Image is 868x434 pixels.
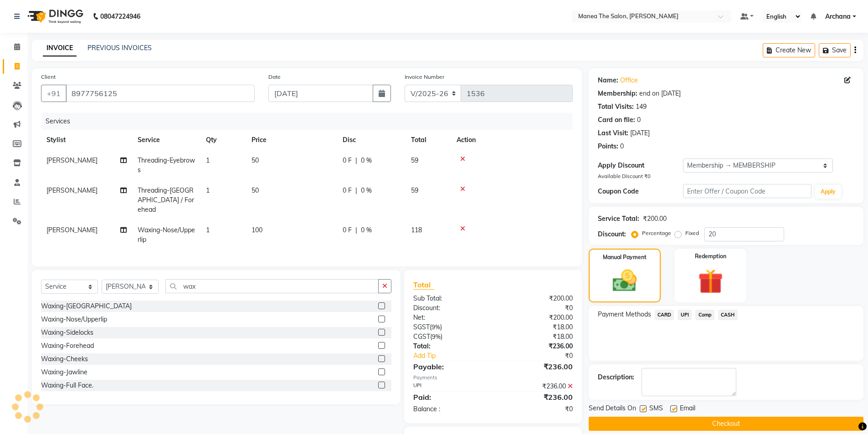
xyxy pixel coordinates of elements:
span: 9% [431,323,440,331]
div: Waxing-Sidelocks [41,328,93,337]
span: [PERSON_NAME] [46,156,98,164]
div: Payments [413,374,572,382]
div: Services [42,113,580,130]
div: ₹236.00 [493,382,580,391]
th: Price [246,130,337,150]
div: ₹18.00 [493,322,580,332]
span: 9% [432,333,441,340]
div: Payable: [406,361,493,372]
label: Redemption [695,252,726,260]
label: Client [41,73,56,81]
img: logo [23,4,86,29]
span: UPI [678,310,692,320]
div: Waxing-Forehead [41,341,94,351]
div: Membership: [598,89,637,98]
span: CASH [718,310,738,320]
span: Archana [825,12,851,21]
div: Total Visits: [598,102,634,112]
th: Service [132,130,200,150]
span: | [355,225,357,235]
div: Waxing-Jawline [41,368,87,377]
span: Email [680,403,695,415]
span: Comp [695,310,714,320]
div: ₹0 [493,404,580,414]
label: Manual Payment [603,253,647,261]
a: PREVIOUS INVOICES [87,44,152,52]
span: Total [413,280,434,290]
div: ₹0 [493,303,580,313]
div: Balance : [406,404,493,414]
div: Available Discount ₹0 [598,173,854,180]
span: [PERSON_NAME] [46,186,98,194]
button: Save [819,43,851,57]
div: Last Visit: [598,128,628,138]
div: 0 [620,142,624,151]
img: _cash.svg [605,267,644,295]
div: Description: [598,373,634,382]
div: ( ) [406,332,493,342]
button: Create New [763,43,815,57]
div: ₹200.00 [493,294,580,303]
label: Percentage [642,229,671,237]
div: end on [DATE] [639,89,681,98]
div: Coupon Code [598,187,683,196]
span: CGST [413,332,430,341]
span: 0 F [343,186,352,195]
span: 0 % [361,225,372,235]
div: ₹200.00 [643,214,667,224]
div: Discount: [598,230,626,239]
span: Waxing-Nose/Upperlip [138,226,195,244]
button: Apply [815,185,841,199]
span: 59 [411,156,418,164]
b: 08047224946 [100,4,140,29]
div: Discount: [406,303,493,313]
label: Fixed [685,229,699,237]
div: Waxing-Full Face. [41,381,93,390]
div: 0 [637,115,641,125]
div: ₹0 [508,351,580,361]
label: Date [268,73,281,81]
div: Waxing-Cheeks [41,354,88,364]
input: Search by Name/Mobile/Email/Code [66,85,255,102]
span: 1 [206,226,210,234]
span: 0 F [343,225,352,235]
th: Action [451,130,573,150]
span: SMS [649,403,663,415]
span: SGST [413,323,430,331]
span: Threading-[GEOGRAPHIC_DATA] / Forehead [138,186,194,214]
div: 149 [636,102,647,112]
span: Payment Methods [598,310,651,319]
span: 0 F [343,156,352,165]
div: ₹18.00 [493,332,580,342]
div: ₹236.00 [493,342,580,351]
span: 0 % [361,186,372,195]
span: CARD [655,310,674,320]
div: Apply Discount [598,161,683,170]
input: Enter Offer / Coupon Code [683,184,812,198]
button: +91 [41,85,67,102]
div: UPI [406,382,493,391]
div: Sub Total: [406,294,493,303]
input: Search or Scan [165,279,379,293]
span: | [355,186,357,195]
span: 100 [252,226,262,234]
div: Points: [598,142,618,151]
span: 59 [411,186,418,194]
span: | [355,156,357,165]
div: Service Total: [598,214,639,224]
span: 50 [252,186,259,194]
div: ( ) [406,322,493,332]
div: Total: [406,342,493,351]
div: Net: [406,313,493,322]
div: ₹236.00 [493,361,580,372]
div: Waxing-Nose/Upperlip [41,315,107,324]
label: Invoice Number [405,73,444,81]
div: ₹200.00 [493,313,580,322]
th: Total [406,130,451,150]
a: Office [620,76,638,85]
div: ₹236.00 [493,392,580,403]
div: Card on file: [598,115,635,125]
img: _gift.svg [690,266,731,297]
span: 1 [206,186,210,194]
a: INVOICE [43,40,77,56]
